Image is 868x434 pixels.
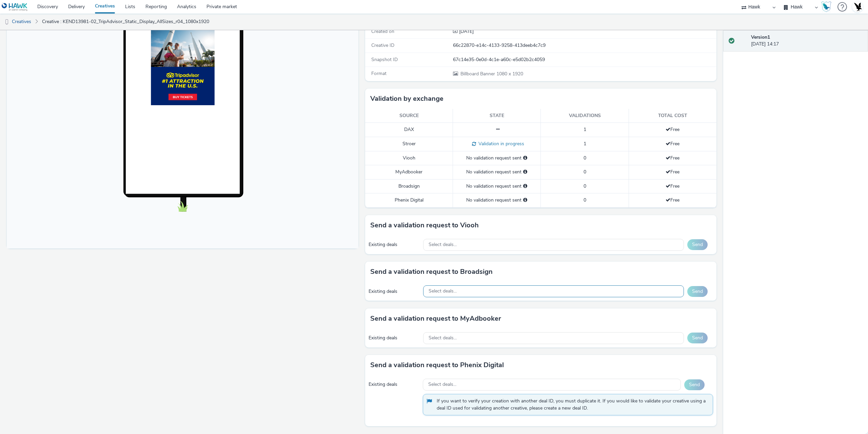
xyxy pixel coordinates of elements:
span: Free [666,126,679,133]
span: 0 [584,169,586,175]
div: 66c22870-e14c-4133-9258-413deeb4c7c9 [453,42,716,49]
div: Please select a deal below and click on Send to send a validation request to Viooh. [523,155,527,162]
th: State [453,109,541,123]
td: DAX [365,123,453,137]
span: Billboard Banner [460,71,496,77]
div: Please select a deal below and click on Send to send a validation request to MyAdbooker. [523,169,527,175]
span: 0 [584,183,586,189]
img: Account UK [852,2,863,12]
td: Stroer [365,137,453,151]
div: Existing deals [369,241,420,248]
span: 0 [584,155,586,161]
div: No validation request sent [456,197,537,204]
span: Select deals... [429,288,457,294]
span: 1 [584,126,586,133]
strong: Version 1 [751,34,770,40]
span: Free [666,197,679,203]
th: Source [365,109,453,123]
button: Send [687,333,708,343]
h3: Validation by exchange [370,94,443,104]
td: Phenix Digital [365,193,453,207]
h3: Send a validation request to Phenix Digital [370,360,504,370]
span: Free [666,155,679,161]
span: 0 [584,197,586,203]
img: undefined Logo [2,3,28,11]
img: dooh [3,19,10,25]
div: 67c14e35-0e0d-4c1e-a60c-e5d02b2c4059 [453,56,716,63]
span: Format [371,70,387,77]
h3: Send a validation request to Broadsign [370,267,493,277]
h3: Send a validation request to MyAdbooker [370,314,501,324]
button: Send [687,239,708,250]
div: No validation request sent [456,155,537,162]
div: Existing deals [369,335,420,341]
span: Created on [371,28,394,35]
div: Existing deals [369,381,419,388]
span: Free [666,183,679,189]
span: Select deals... [429,335,457,341]
span: [DATE] [458,28,474,35]
span: Free [666,169,679,175]
span: If you want to verify your creation with another deal ID, you must duplicate it. If you would lik... [437,398,706,412]
span: Select deals... [429,242,457,248]
img: Advertisement preview [144,21,208,135]
span: Validation in progress [476,140,524,147]
div: [DATE] 14:17 [751,34,863,48]
h3: Send a validation request to Viooh [370,220,479,230]
td: Viooh [365,151,453,165]
button: Send [687,286,708,297]
div: Existing deals [369,288,420,295]
img: Hawk Academy [821,1,831,12]
td: MyAdbooker [365,165,453,179]
div: Please select a deal below and click on Send to send a validation request to Phenix Digital. [523,197,527,204]
div: Please select a deal below and click on Send to send a validation request to Broadsign. [523,183,527,190]
div: Creation 14 October 2025, 14:17 [458,28,474,35]
span: Snapshot ID [371,56,398,63]
div: No validation request sent [456,183,537,190]
span: Free [666,140,679,147]
th: Validations [541,109,629,123]
span: 1080 x 1920 [460,71,523,77]
span: Select deals... [428,382,456,388]
td: Broadsign [365,179,453,193]
a: Hawk Academy [821,1,834,12]
span: Creative ID [371,42,394,49]
a: Creative : KEND13981-02_TripAdvisor_Static_Display_AllSizes_r04_1080x1920 [39,14,213,30]
div: No validation request sent [456,169,537,175]
th: Total cost [629,109,716,123]
button: Send [684,379,705,390]
span: 1 [584,140,586,147]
